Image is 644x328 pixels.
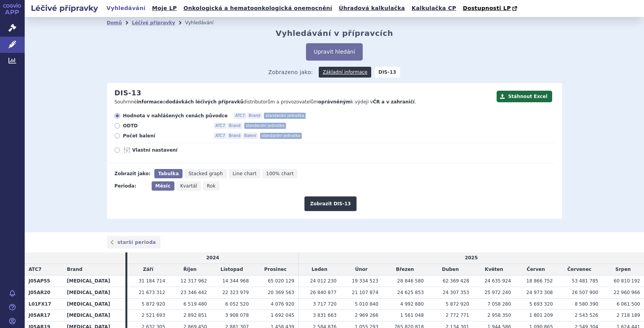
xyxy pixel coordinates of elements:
[382,264,428,276] td: Březen
[211,264,252,276] td: Listopad
[268,290,294,295] span: 20 369 563
[107,236,161,249] a: starší perioda
[156,183,171,189] span: Měsíc
[63,287,125,298] th: [MEDICAL_DATA]
[166,99,243,105] strong: dodávkách léčivých přípravků
[158,171,179,176] span: Tabulka
[107,20,122,25] a: Domů
[352,290,379,295] span: 21 107 874
[306,43,363,61] button: Upravit hledání
[526,278,553,284] span: 18 866 752
[67,267,82,272] span: Brand
[487,301,511,307] span: 7 058 280
[575,301,598,307] span: 8 580 390
[443,290,469,295] span: 24 307 353
[304,196,357,211] button: Zobrazit DIS-13
[225,313,249,318] span: 3 908 078
[409,3,459,14] a: Kalkulačka CP
[183,313,207,318] span: 2 892 851
[142,313,165,318] span: 2 521 693
[355,313,379,318] span: 2 969 266
[214,133,226,139] span: ATC7
[617,313,640,318] span: 2 718 189
[207,183,216,189] span: Rok
[260,133,302,139] span: standardní jednotka
[313,313,336,318] span: 3 831 663
[526,290,553,295] span: 24 973 308
[298,264,340,276] td: Leden
[463,5,511,11] span: Dostupnosti LP
[443,278,469,284] span: 62 369 428
[123,133,208,139] span: Počet balení
[340,264,382,276] td: Únor
[225,301,249,307] span: 6 052 520
[460,3,521,14] a: Dostupnosti LP
[276,29,393,38] h2: Vyhledávání v přípravcích
[25,287,63,298] th: J05AR20
[529,301,553,307] span: 5 693 320
[310,290,336,295] span: 26 840 877
[222,278,249,284] span: 14 344 968
[123,113,228,119] span: Hodnota v nahlášených cenách původce
[446,301,469,307] span: 5 872 920
[63,298,125,310] th: [MEDICAL_DATA]
[487,313,511,318] span: 2 958 350
[169,264,211,276] td: Říjen
[137,99,163,105] strong: informace
[397,278,424,284] span: 28 846 580
[233,171,257,176] span: Line chart
[428,264,473,276] td: Duben
[497,91,552,102] button: Stáhnout Excel
[63,310,125,321] th: [MEDICAL_DATA]
[485,278,511,284] span: 24 635 924
[557,264,602,276] td: Červenec
[268,67,313,78] span: Zobrazeno jako:
[227,123,242,129] span: Brand
[214,123,226,129] span: ATC7
[515,264,556,276] td: Červen
[572,278,598,284] span: 53 481 785
[115,169,150,178] div: Zobrazit jako:
[150,3,179,14] a: Moje LP
[397,290,424,295] span: 24 625 853
[227,133,242,139] span: Brand
[181,278,207,284] span: 12 317 962
[243,133,258,139] span: Balení
[264,113,306,119] span: standardní jednotka
[181,290,207,295] span: 23 346 442
[25,3,104,14] h2: Léčivé přípravky
[222,290,249,295] span: 22 323 979
[310,278,336,284] span: 24 012 230
[614,278,640,284] span: 60 810 192
[244,123,286,129] span: standardní jednotka
[142,301,165,307] span: 5 872 920
[25,275,63,287] th: J05AP55
[115,89,142,97] h2: DIS-13
[63,275,125,287] th: [MEDICAL_DATA]
[355,301,379,307] span: 5 010 840
[319,67,371,78] a: Základní informace
[298,252,644,264] td: 2025
[127,264,169,276] td: Září
[400,313,424,318] span: 1 561 048
[271,301,294,307] span: 4 076 920
[180,183,197,189] span: Kvartál
[446,313,469,318] span: 2 772 771
[127,252,298,264] td: 2024
[266,171,294,176] span: 100% chart
[617,301,640,307] span: 6 061 500
[132,20,175,25] a: Léčivé přípravky
[183,301,207,307] span: 6 519 480
[104,3,148,14] a: Vyhledávání
[25,298,63,310] th: L01FX17
[185,17,224,29] li: Vyhledávání
[375,67,400,78] strong: DIS-13
[25,310,63,321] th: J05AR17
[271,313,294,318] span: 1 692 045
[575,313,598,318] span: 2 543 526
[139,290,165,295] span: 21 673 312
[268,278,294,284] span: 65 020 129
[352,278,379,284] span: 19 334 523
[253,264,298,276] td: Prosinec
[247,113,262,119] span: Brand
